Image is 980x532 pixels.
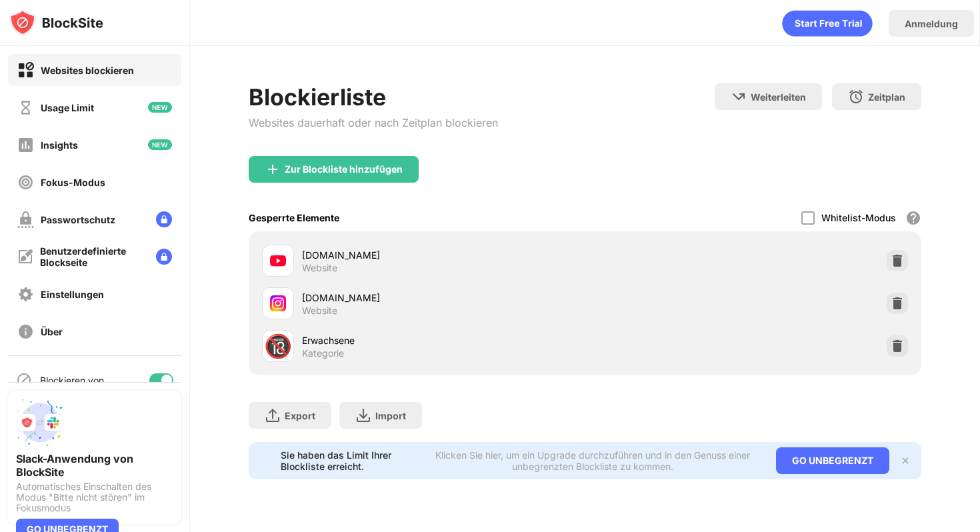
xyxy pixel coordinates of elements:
[285,410,315,421] div: Export
[16,372,32,388] img: blocking-icon.svg
[41,214,115,225] div: Passwortschutz
[17,137,34,153] img: insights-off.svg
[41,177,105,188] div: Fokus-Modus
[40,375,104,386] div: Blockieren von
[249,212,339,223] div: Gesperrte Elemente
[17,174,34,191] img: focus-off.svg
[375,410,406,421] div: Import
[16,452,173,479] div: Slack-Anwendung von BlockSite
[302,305,337,317] div: Website
[426,449,760,472] div: Klicken Sie hier, um ein Upgrade durchzuführen und in den Genuss einer unbegrenzten Blockliste zu...
[782,10,873,37] div: animation
[868,91,905,103] div: Zeitplan
[905,18,958,29] div: Anmeldung
[302,248,585,262] div: [DOMAIN_NAME]
[302,291,585,305] div: [DOMAIN_NAME]
[17,323,34,340] img: about-off.svg
[281,449,418,472] div: Sie haben das Limit Ihrer Blockliste erreicht.
[285,164,403,175] div: Zur Blockliste hinzufügen
[16,399,64,447] img: push-slack.svg
[17,249,33,265] img: customize-block-page-off.svg
[302,262,337,274] div: Website
[17,99,34,116] img: time-usage-off.svg
[40,245,145,268] div: Benutzerdefinierte Blockseite
[41,102,94,113] div: Usage Limit
[302,347,344,359] div: Kategorie
[249,116,498,129] div: Websites dauerhaft oder nach Zeitplan blockieren
[821,212,896,223] div: Whitelist-Modus
[900,455,911,466] img: x-button.svg
[264,333,292,360] div: 🔞
[17,62,34,79] img: block-on.svg
[148,102,172,113] img: new-icon.svg
[249,83,498,111] div: Blockierliste
[302,333,585,347] div: Erwachsene
[41,139,78,151] div: Insights
[156,249,172,265] img: lock-menu.svg
[41,65,134,76] div: Websites blockieren
[17,286,34,303] img: settings-off.svg
[270,253,286,269] img: favicons
[156,211,172,227] img: lock-menu.svg
[9,9,103,36] img: logo-blocksite.svg
[270,295,286,311] img: favicons
[41,289,104,300] div: Einstellungen
[776,447,889,474] div: GO UNBEGRENZT
[41,326,63,337] div: Über
[16,481,173,513] div: Automatisches Einschalten des Modus "Bitte nicht stören" im Fokusmodus
[17,211,34,228] img: password-protection-off.svg
[751,91,806,103] div: Weiterleiten
[148,139,172,150] img: new-icon.svg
